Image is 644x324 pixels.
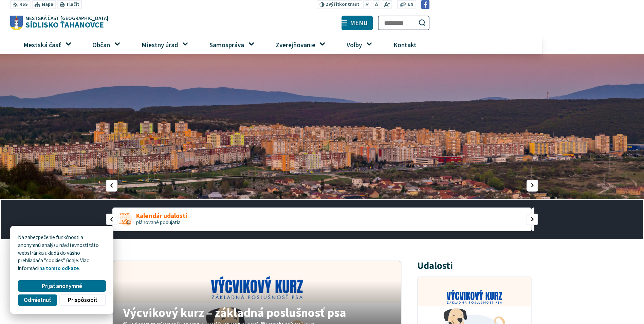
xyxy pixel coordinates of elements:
[25,16,108,21] span: Mestská časť [GEOGRAPHIC_DATA]
[246,38,257,50] button: Otvoriť podmenu pre
[90,35,113,54] span: Občan
[344,35,365,54] span: Voľby
[180,38,191,50] button: Otvoriť podmenu pre
[139,35,181,54] span: Miestny úrad
[326,1,339,7] span: Zvýšiť
[326,2,360,7] span: kontrast
[417,260,453,271] h3: Udalosti
[10,16,108,31] a: Logo Sídlisko Ťahanovce, prejsť na domovskú stránku.
[42,283,82,290] span: Prijať anonymné
[408,1,413,8] span: EN
[262,35,328,54] a: Zverejňovanie
[342,16,373,31] button: Menu
[391,35,419,54] span: Kontakt
[207,35,247,54] span: Samospráva
[421,0,430,9] img: Prejsť na Facebook stránku
[42,1,53,8] span: Mapa
[112,208,532,231] a: Kalendár udalostí plánované podujatia
[18,280,106,292] button: Prijať anonymné
[18,294,57,306] button: Odmietnuť
[68,296,97,304] span: Prispôsobiť
[19,1,28,8] span: RSS
[21,35,63,54] span: Mestská časť
[24,296,51,304] span: Odmietnuť
[350,20,368,25] span: Menu
[334,35,375,54] a: Voľby
[10,35,74,54] a: Mestská časť
[197,35,257,54] a: Samospráva
[18,234,106,272] p: Na zabezpečenie funkčnosti a anonymnú analýzu návštevnosti táto webstránka ukladá do vášho prehli...
[79,35,123,54] a: Občan
[136,212,187,219] span: Kalendár udalostí
[59,294,106,306] button: Prispôsobiť
[273,35,318,54] span: Zverejňovanie
[112,38,123,50] button: Otvoriť podmenu pre
[123,306,390,319] h4: Výcvikový kurz – základná poslušnosť psa
[10,16,23,31] img: Prejsť na domovskú stránku
[317,38,328,50] button: Otvoriť podmenu pre Zverejňovanie
[23,16,108,29] h1: Sídlisko Ťahanovce
[66,2,79,7] span: Tlačiť
[39,265,79,271] a: na tomto odkaze
[406,1,415,8] a: EN
[128,35,191,54] a: Miestny úrad
[380,35,429,54] a: Kontakt
[364,38,375,50] button: Otvoriť podmenu pre
[62,38,74,50] button: Otvoriť podmenu pre
[136,219,181,226] span: plánované podujatia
